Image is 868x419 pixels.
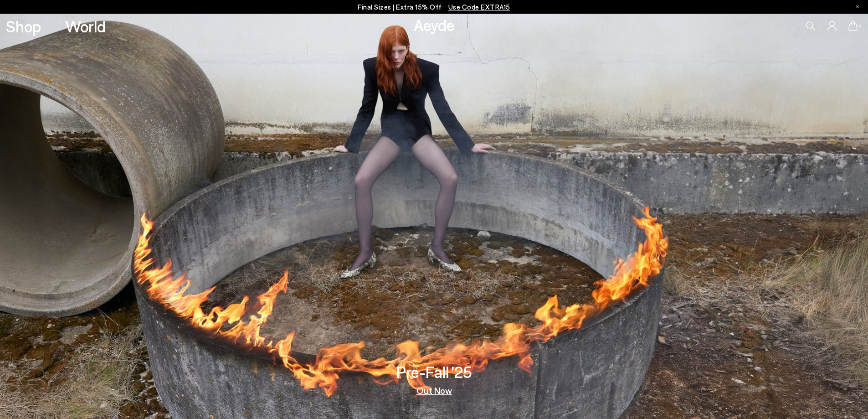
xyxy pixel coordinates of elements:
[65,18,106,34] a: World
[6,18,41,34] a: Shop
[396,364,472,380] h3: Pre-Fall '25
[848,21,858,31] a: 4
[414,15,455,34] a: Aeyde
[416,386,452,395] a: Out Now
[448,3,510,11] span: Navigate to /collections/ss25-final-sizes
[358,1,510,13] p: Final Sizes | Extra 15% Off
[858,24,862,29] span: 4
